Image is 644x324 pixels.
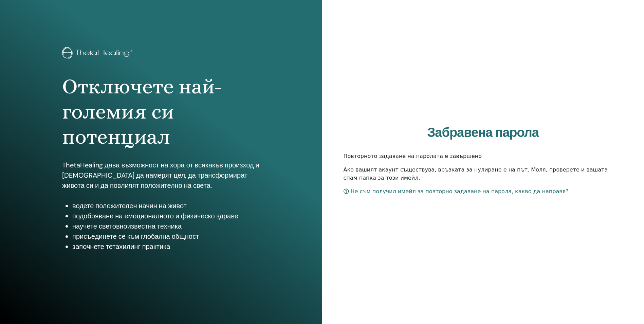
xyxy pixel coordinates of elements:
[72,231,260,241] li: присъединете се към глобална общност
[72,241,260,252] li: започнете тетахилинг практика
[344,125,623,141] h2: Забравена парола
[72,201,260,211] li: водете положителен начин на живот
[344,152,623,160] p: Повторното задаване на паролата е завършено
[344,188,569,195] a: Не съм получил имейл за повторно задаване на парола, какво да направя?
[72,221,260,231] li: научете световноизвестна техника
[62,74,260,150] h1: Отключете най-големия си потенциал
[62,160,260,191] p: ThetaHealing дава възможност на хора от всякакъв произход и [DEMOGRAPHIC_DATA] да намерят цел, да...
[72,211,260,221] li: подобряване на емоционалното и физическо здраве
[344,166,623,182] p: Ако вашият акаунт съществува, връзката за нулиране е на път. Моля, проверете и вашата спам папка ...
